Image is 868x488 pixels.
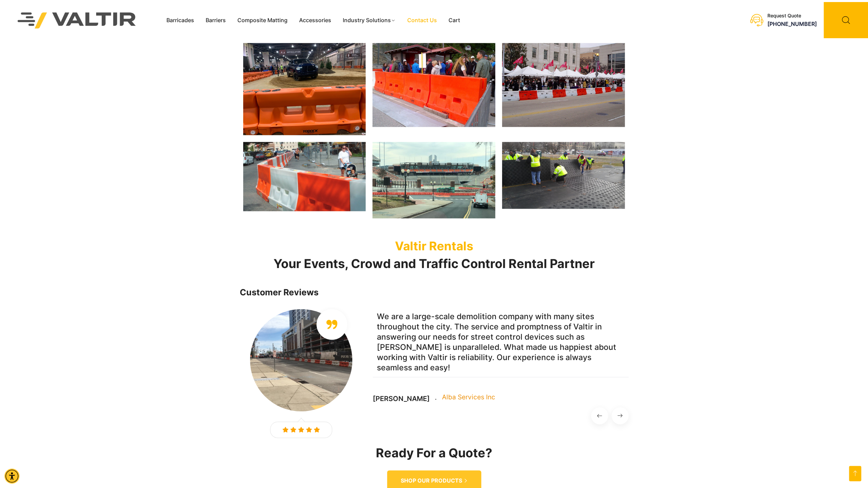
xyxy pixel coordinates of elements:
[443,15,466,26] a: Cart
[401,15,443,26] a: Contact Us
[849,466,861,481] a: Open this option
[243,43,366,135] img: A dark blue truck is driving on a dirt track surrounded by orange barriers at an indoor event. Pe...
[767,20,817,27] a: call (888) 496-3625
[4,469,19,484] div: Accessibility Menu
[612,407,629,424] button: Next Slide
[372,142,495,218] img: A view of a stadium under construction, featuring empty stands, construction barriers, and a vehi...
[337,15,401,26] a: Industry Solutions
[293,15,337,26] a: Accessories
[435,393,437,403] div: .
[240,446,629,460] h2: Ready For a Quote?
[767,13,817,19] div: Request Quote
[401,477,462,484] span: SHOP OUR PRODUCTS
[372,43,495,127] img: A crowd gathers near orange traffic barriers in front of an information booth, with a mix of peop...
[442,392,495,402] p: Alba Services Inc
[200,15,232,26] a: Barriers
[243,142,366,211] img: A woman pushes a stroller along a street with orange and white construction barriers, while a man...
[232,15,293,26] a: Composite Matting
[591,407,608,424] button: Previous Slide
[502,43,625,127] img: A street market scene with white tents, colorful flags, and people browsing various stalls. Traff...
[373,395,430,403] p: [PERSON_NAME]
[373,307,629,377] p: We are a large-scale demolition company with many sites throughout the city. The service and prom...
[250,309,352,411] img: Russell Levy
[240,288,629,297] h4: Customer Reviews
[502,142,625,209] img: Workers in bright yellow vests are assembling large black panels on a grassy area, preparing for ...
[240,257,629,271] h2: Your Events, Crowd and Traffic Control Rental Partner
[240,239,629,253] p: Valtir Rentals
[161,15,200,26] a: Barricades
